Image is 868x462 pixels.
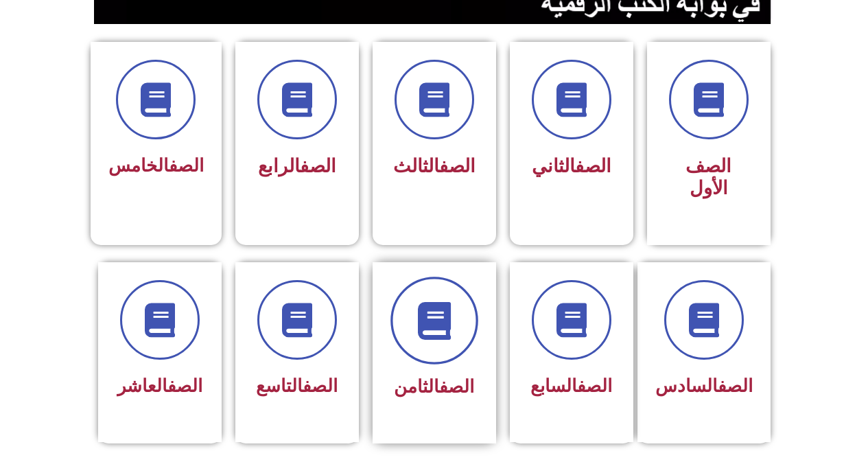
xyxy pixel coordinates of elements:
[532,155,611,177] span: الثاني
[439,155,476,177] a: الصف
[718,376,753,396] a: الصف
[439,376,474,397] a: الصف
[108,155,204,176] span: الخامس
[530,376,612,396] span: السابع
[685,155,731,199] span: الصف الأول
[577,376,612,396] a: الصف
[169,155,204,176] a: الصف
[394,376,474,397] span: الثامن
[258,155,336,177] span: الرابع
[117,376,202,396] span: العاشر
[303,376,338,396] a: الصف
[575,155,611,177] a: الصف
[256,376,338,396] span: التاسع
[655,376,753,396] span: السادس
[300,155,336,177] a: الصف
[167,376,202,396] a: الصف
[393,155,476,177] span: الثالث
